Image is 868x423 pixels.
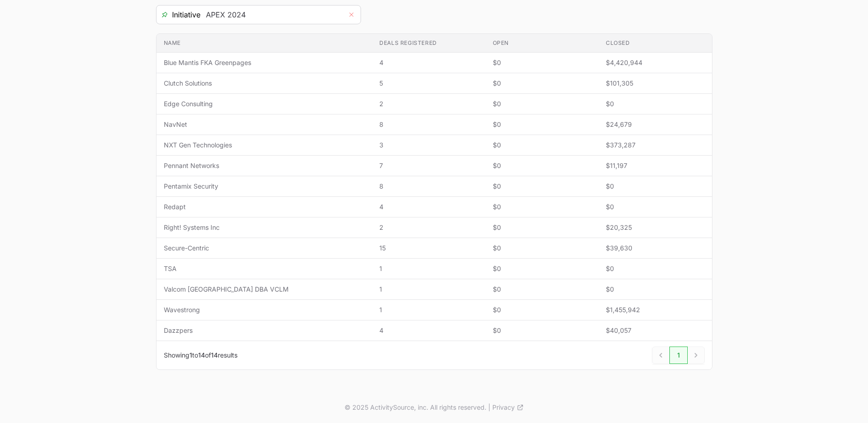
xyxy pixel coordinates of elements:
[164,202,365,211] span: Redapt
[164,161,365,170] span: Pennant Networks
[345,403,486,412] p: © 2025 ActivitySource, inc. All rights reserved.
[606,58,704,67] span: $4,420,944
[379,202,478,211] span: 4
[379,223,478,232] span: 2
[606,99,704,108] span: $0
[485,34,598,53] th: Open
[164,285,365,294] span: Valcom [GEOGRAPHIC_DATA] DBA VCLM
[606,120,704,129] span: $24,679
[488,403,491,412] span: |
[164,264,365,273] span: TSA
[164,182,365,191] span: Pentamix Security
[493,120,591,129] span: $0
[164,223,365,232] span: Right! Systems Inc
[379,161,478,170] span: 7
[492,403,524,412] a: Privacy
[493,223,591,232] span: $0
[379,120,478,129] span: 8
[200,5,342,24] input: Search initiatives
[606,182,704,191] span: $0
[493,305,591,315] span: $0
[493,285,591,294] span: $0
[606,244,704,253] span: $39,630
[606,285,704,294] span: $0
[493,141,591,150] span: $0
[164,326,365,335] span: Dazzpers
[493,99,591,108] span: $0
[598,34,712,53] th: Closed
[379,285,478,294] span: 1
[606,161,704,170] span: $11,197
[164,99,365,108] span: Edge Consulting
[493,182,591,191] span: $0
[164,141,365,150] span: NXT Gen Technologies
[606,305,704,315] span: $1,455,942
[342,5,361,24] button: Remove
[164,79,365,88] span: Clutch Solutions
[606,223,704,232] span: $20,325
[606,202,704,211] span: $0
[493,58,591,67] span: $0
[606,79,704,88] span: $101,305
[189,351,192,359] span: 1
[493,326,591,335] span: $0
[156,34,372,53] th: Name
[493,264,591,273] span: $0
[493,161,591,170] span: $0
[164,120,365,129] span: NavNet
[164,58,365,67] span: Blue Mantis FKA Greenpages
[606,326,704,335] span: $40,057
[164,351,237,360] p: Showing to of results
[379,99,478,108] span: 2
[379,264,478,273] span: 1
[493,79,591,88] span: $0
[379,326,478,335] span: 4
[379,182,478,191] span: 8
[493,202,591,211] span: $0
[198,351,205,359] span: 14
[156,9,200,20] span: Initiative
[379,305,478,315] span: 1
[379,244,478,253] span: 15
[211,351,218,359] span: 14
[164,305,365,315] span: Wavestrong
[372,34,485,53] th: Deals registered
[493,244,591,253] span: $0
[669,347,688,364] a: 1
[379,79,478,88] span: 5
[164,244,365,253] span: Secure-Centric
[379,58,478,67] span: 4
[156,5,712,370] section: Deals Filters
[606,141,704,150] span: $373,287
[606,264,704,273] span: $0
[379,141,478,150] span: 3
